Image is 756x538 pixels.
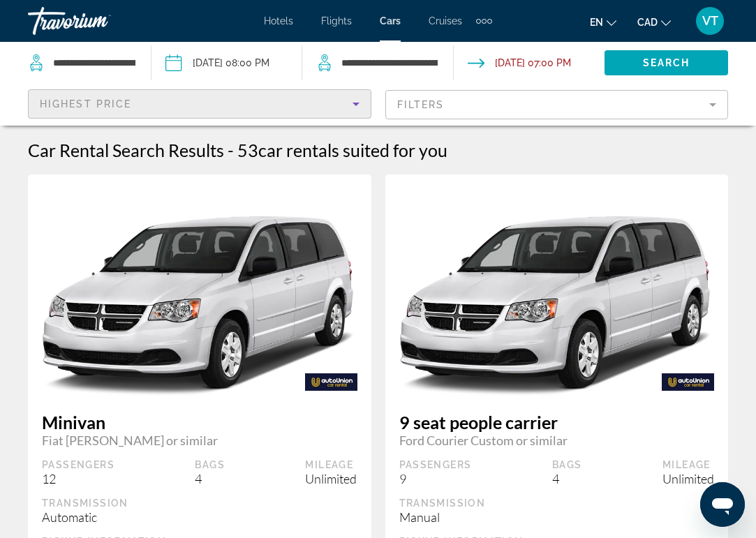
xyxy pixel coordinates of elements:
span: Highest Price [40,98,131,110]
button: Filter [385,89,729,120]
div: Passengers [42,458,114,471]
div: Automatic [42,509,357,525]
div: Bags [195,458,225,471]
div: 12 [42,471,114,486]
span: Ford Courier Custom or similar [399,433,715,448]
div: Transmission [399,497,715,509]
button: Change language [590,12,616,32]
button: Change currency [637,12,671,32]
mat-select: Sort by [40,96,360,112]
button: Pickup date: Sep 17, 2025 08:00 PM [165,42,269,84]
button: Drop-off date: Sep 21, 2025 07:00 PM [468,42,571,84]
h1: Car Rental Search Results [28,140,224,160]
div: Transmission [42,497,357,509]
div: 4 [195,471,225,486]
span: 9 seat people carrier [399,412,715,433]
div: 4 [552,471,582,486]
span: Minivan [42,412,357,433]
img: primary.png [28,158,371,415]
iframe: Кнопка запуска окна обмена сообщениями [700,482,745,527]
span: Search [643,57,690,68]
button: Extra navigation items [476,10,492,32]
button: User Menu [692,6,728,36]
span: en [590,17,603,28]
div: Mileage [662,458,714,471]
button: Search [605,50,728,75]
div: Manual [399,509,715,525]
div: Bags [552,458,582,471]
a: Cruises [429,15,462,27]
div: Unlimited [662,471,714,486]
div: Mileage [305,458,357,471]
a: Travorium [28,3,168,39]
img: primary.png [385,158,729,415]
div: Unlimited [305,471,357,486]
span: - [228,140,234,160]
span: VT [702,14,718,28]
span: car rentals suited for you [258,140,447,160]
img: AUTO-UNION [648,366,728,398]
span: Fiat [PERSON_NAME] or similar [42,433,357,448]
a: Cars [380,15,401,27]
a: Flights [321,15,352,27]
a: Hotels [264,15,293,27]
div: Passengers [399,458,472,471]
h2: 53 [237,140,447,160]
img: AUTO-UNION [291,366,371,398]
span: CAD [637,17,658,28]
div: 9 [399,471,472,486]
